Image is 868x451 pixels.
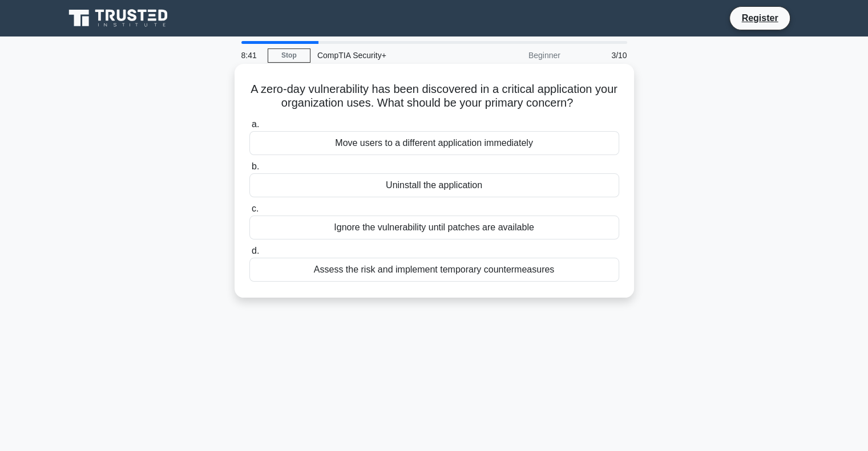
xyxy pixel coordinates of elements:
[252,119,259,129] span: a.
[310,44,467,67] div: CompTIA Security+
[249,173,619,197] div: Uninstall the application
[252,161,259,171] span: b.
[248,82,620,111] h5: A zero-day vulnerability has been discovered in a critical application your organization uses. Wh...
[249,258,619,282] div: Assess the risk and implement temporary countermeasures
[734,11,785,25] a: Register
[252,246,259,255] span: d.
[567,44,634,67] div: 3/10
[467,44,567,67] div: Beginner
[252,204,259,213] span: c.
[268,48,310,63] a: Stop
[235,44,268,67] div: 8:41
[249,216,619,239] div: Ignore the vulnerability until patches are available
[249,131,619,155] div: Move users to a different application immediately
